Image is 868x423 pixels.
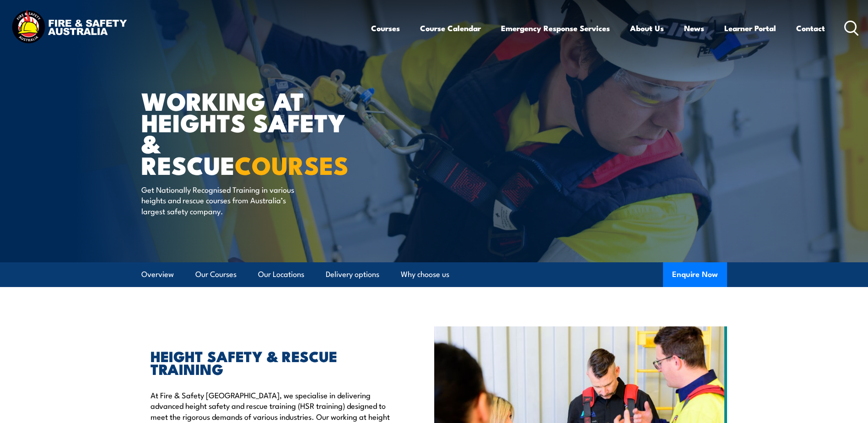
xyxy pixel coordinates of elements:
a: Learner Portal [724,16,776,40]
a: News [684,16,704,40]
p: Get Nationally Recognised Training in various heights and rescue courses from Australia’s largest... [141,184,308,216]
a: Our Locations [258,262,304,287]
a: Contact [796,16,825,40]
a: Course Calendar [420,16,481,40]
a: Emergency Response Services [501,16,610,40]
a: About Us [630,16,664,40]
a: Why choose us [401,262,449,287]
strong: COURSES [235,145,349,183]
h2: HEIGHT SAFETY & RESCUE TRAINING [151,349,392,375]
a: Our Courses [195,262,237,287]
a: Delivery options [326,262,379,287]
button: Enquire Now [663,262,727,287]
a: Overview [141,262,174,287]
h1: WORKING AT HEIGHTS SAFETY & RESCUE [141,90,367,175]
a: Courses [371,16,400,40]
